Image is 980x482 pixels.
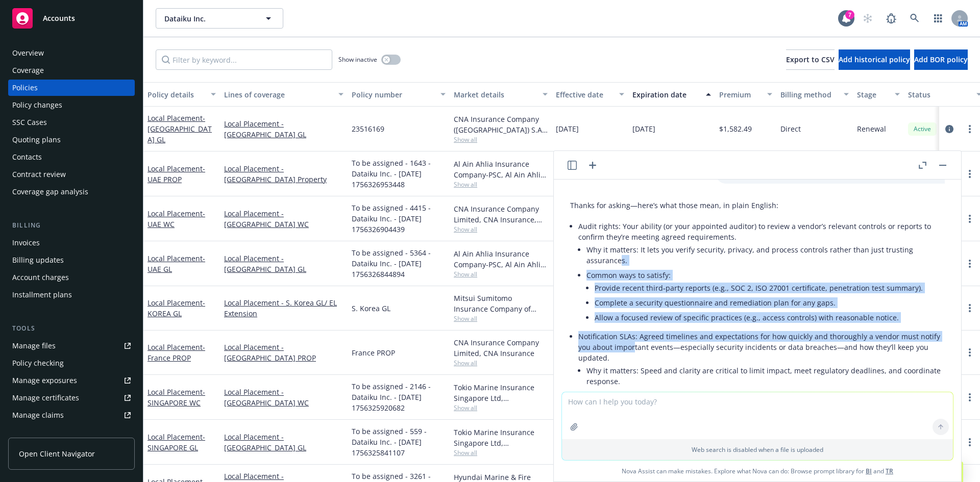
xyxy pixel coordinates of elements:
[904,8,925,29] a: Search
[8,407,135,423] a: Manage claims
[148,164,205,184] span: - UAE PROP
[8,220,135,231] div: Billing
[454,314,548,323] span: Show all
[857,89,889,100] div: Stage
[148,298,205,318] a: Local Placement
[454,225,548,234] span: Show all
[352,426,446,458] span: To be assigned - 559 - Dataiku Inc. - [DATE] 1756325841107
[148,387,205,408] a: Local Placement
[786,49,835,70] button: Export to CSV
[12,184,88,200] div: Coverage gap analysis
[338,55,377,64] span: Show inactive
[454,89,536,100] div: Market details
[224,208,344,230] a: Local Placement - [GEOGRAPHIC_DATA] WC
[780,123,801,134] span: Direct
[964,168,976,180] a: more
[595,310,945,325] li: Allow a focused review of specific practices (e.g., access controls) with reasonable notice.
[12,166,66,183] div: Contract review
[845,10,854,19] div: 7
[928,8,948,29] a: Switch app
[595,295,945,310] li: Complete a security questionnaire and remediation plan for any gaps.
[12,390,79,406] div: Manage certificates
[8,269,135,286] a: Account charges
[12,149,42,165] div: Contacts
[786,55,835,64] span: Export to CSV
[12,269,69,286] div: Account charges
[552,82,628,107] button: Effective date
[578,221,945,242] p: Audit rights: Your ability (or your appointed auditor) to review a vendor’s relevant controls or ...
[8,323,135,334] div: Tools
[12,235,40,251] div: Invoices
[568,445,947,454] p: Web search is disabled when a file is uploaded
[578,331,945,363] p: Notification SLAs: Agreed timelines and expectations for how quickly and thoroughly a vendor must...
[8,355,135,371] a: Policy checking
[586,268,945,327] li: Common ways to satisfy:
[912,124,933,134] span: Active
[570,200,945,211] p: Thanks for asking—here’s what those mean, in plain English:
[454,180,548,189] span: Show all
[156,8,283,29] button: Dataiku Inc.
[224,253,344,274] a: Local Placement - [GEOGRAPHIC_DATA] GL
[224,297,344,319] a: Local Placement - S. Korea GL/ EL Extension
[454,248,548,270] div: Al Ain Ahlia Insurance Company-PSC, Al Ain Ahlia Insurance Company-PSC, CNA Insurance (Internatio...
[8,97,135,113] a: Policy changes
[224,118,344,140] a: Local Placement - [GEOGRAPHIC_DATA] GL
[8,235,135,251] a: Invoices
[556,123,579,134] span: [DATE]
[595,281,945,295] li: Provide recent third‑party reports (e.g., SOC 2, ISO 27001 certificate, penetration test summary).
[352,303,390,314] span: S. Korea GL
[12,252,64,268] div: Billing updates
[12,62,44,79] div: Coverage
[454,427,548,448] div: Tokio Marine Insurance Singapore Ltd, [GEOGRAPHIC_DATA] Marine America, CNA Insurance (Internatio...
[454,403,548,412] span: Show all
[866,467,872,475] a: BI
[352,247,446,280] span: To be assigned - 5364 - Dataiku Inc. - [DATE] 1756326844894
[881,8,901,29] a: Report a Bug
[220,82,348,107] button: Lines of coverage
[964,213,976,225] a: more
[914,55,968,64] span: Add BOR policy
[352,202,446,235] span: To be assigned - 4415 - Dataiku Inc. - [DATE] 1756326904439
[148,113,212,144] a: Local Placement
[224,432,344,453] a: Local Placement - [GEOGRAPHIC_DATA] GL
[857,123,886,134] span: Renewal
[8,149,135,165] a: Contacts
[8,62,135,79] a: Coverage
[586,242,945,268] li: Why it matters: It lets you verify security, privacy, and process controls rather than just trust...
[148,209,205,229] a: Local Placement
[12,424,60,441] div: Manage BORs
[148,89,205,100] div: Policy details
[8,80,135,96] a: Policies
[224,89,332,100] div: Lines of coverage
[886,467,893,475] a: TR
[12,97,62,113] div: Policy changes
[454,293,548,314] div: Mitsui Sumitomo Insurance Company of America, Mitsui Sumitomo Insurance Group, CNA Insurance (Int...
[156,49,332,70] input: Filter by keyword...
[586,363,945,389] li: Why it matters: Speed and clarity are critical to limit impact, meet regulatory deadlines, and co...
[8,184,135,200] a: Coverage gap analysis
[12,287,72,303] div: Installment plans
[19,448,95,459] span: Open Client Navigator
[632,89,700,100] div: Expiration date
[12,372,77,389] div: Manage exposures
[148,164,205,184] a: Local Placement
[908,89,970,100] div: Status
[8,252,135,268] a: Billing updates
[8,132,135,148] a: Quoting plans
[8,372,135,389] a: Manage exposures
[224,342,344,363] a: Local Placement - [GEOGRAPHIC_DATA] PROP
[8,114,135,131] a: SSC Cases
[719,123,752,134] span: $1,582.49
[8,287,135,303] a: Installment plans
[352,381,446,413] span: To be assigned - 2146 - Dataiku Inc. - [DATE] 1756325920682
[148,113,212,144] span: - [GEOGRAPHIC_DATA] GL
[839,49,910,70] button: Add historical policy
[454,382,548,403] div: Tokio Marine Insurance Singapore Ltd, [GEOGRAPHIC_DATA] Marine America, CNA Insurance (Internatio...
[839,55,910,64] span: Add historical policy
[8,166,135,183] a: Contract review
[454,135,548,144] span: Show all
[43,14,75,22] span: Accounts
[348,82,450,107] button: Policy number
[780,89,838,100] div: Billing method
